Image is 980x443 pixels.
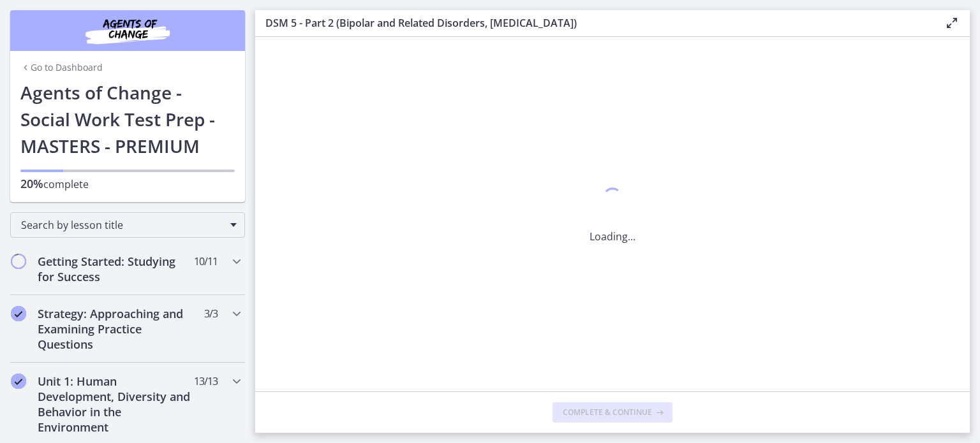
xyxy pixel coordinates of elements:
span: 13 / 13 [194,374,218,389]
span: 10 / 11 [194,254,218,269]
h2: Getting Started: Studying for Success [38,254,193,284]
button: Complete & continue [553,402,672,423]
div: 1 [590,184,635,214]
h2: Strategy: Approaching and Examining Practice Questions [38,306,193,352]
div: Search by lesson title [10,212,245,238]
img: Agents of Change [51,15,204,46]
i: Completed [11,306,26,321]
p: Loading... [590,229,635,244]
span: Complete & continue [563,407,652,418]
span: Search by lesson title [21,218,224,232]
span: 20% [20,176,43,191]
span: 3 / 3 [204,306,218,321]
a: Go to Dashboard [20,61,103,74]
h1: Agents of Change - Social Work Test Prep - MASTERS - PREMIUM [20,79,235,159]
p: complete [20,176,235,192]
i: Completed [11,374,26,389]
h2: Unit 1: Human Development, Diversity and Behavior in the Environment [38,374,193,435]
h3: DSM 5 - Part 2 (Bipolar and Related Disorders, [MEDICAL_DATA]) [265,15,924,31]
